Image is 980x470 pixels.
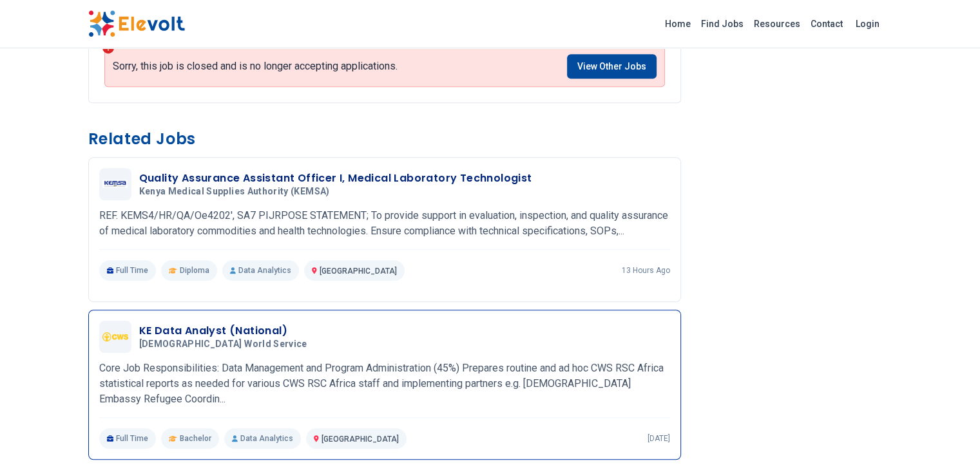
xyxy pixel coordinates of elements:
span: [GEOGRAPHIC_DATA] [320,267,397,276]
img: Kenya Medical Supplies Authority (KEMSA) [102,180,128,189]
p: Data Analytics [222,260,299,281]
span: [DEMOGRAPHIC_DATA] World Service [139,339,307,350]
a: Kenya Medical Supplies Authority (KEMSA)Quality Assurance Assistant Officer I, Medical Laboratory... [99,168,670,281]
a: View Other Jobs [567,54,657,79]
img: Elevolt [88,10,185,37]
h3: Related Jobs [88,129,681,149]
span: Bachelor [180,433,211,444]
p: 13 hours ago [622,265,670,276]
span: Kenya Medical Supplies Authority (KEMSA) [139,186,330,198]
a: Find Jobs [696,14,749,34]
p: Full Time [99,428,157,449]
span: [GEOGRAPHIC_DATA] [322,435,399,444]
a: Home [660,14,696,34]
p: [DATE] [648,433,670,444]
a: Resources [749,14,805,34]
span: Diploma [180,265,209,276]
h3: KE Data Analyst (National) [139,323,312,339]
a: Church World ServiceKE Data Analyst (National)[DEMOGRAPHIC_DATA] World ServiceCore Job Responsibi... [99,321,670,449]
h3: Quality Assurance Assistant Officer I, Medical Laboratory Technologist [139,171,532,186]
a: Login [848,11,887,37]
p: Data Analytics [224,428,301,449]
p: REF. KEMS4/HR/QA/Oe4202', SA7 PIJRPOSE STATEMENT; To provide support in evaluation, inspection, a... [99,208,670,239]
p: Full Time [99,260,157,281]
p: Sorry, this job is closed and is no longer accepting applications. [113,60,398,73]
img: Church World Service [102,332,128,341]
p: Core Job Responsibilities: Data Management and Program Administration (45%) Prepares routine and ... [99,361,670,407]
iframe: Chat Widget [916,408,980,470]
a: Contact [805,14,848,34]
